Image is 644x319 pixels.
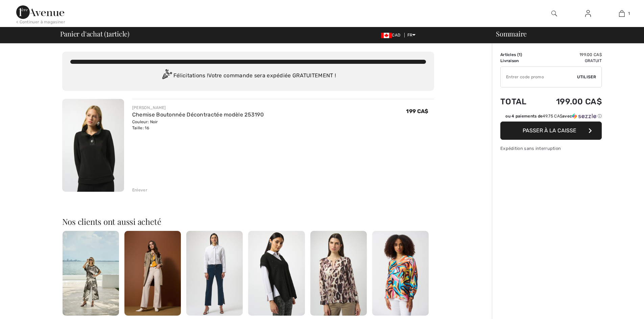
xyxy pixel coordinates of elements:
[519,52,521,57] span: 1
[551,9,557,18] img: recherche
[132,119,264,131] div: Couleur: Noir Taille: 16
[132,111,264,118] a: Chemise Boutonnée Décontractée modèle 253190
[605,9,638,18] a: 1
[132,187,147,193] div: Enlever
[62,217,434,225] h2: Nos clients ont aussi acheté
[186,231,243,316] img: Pantalon Droit Long modèle 254917
[628,10,630,17] span: 1
[501,67,577,87] input: Code promo
[537,90,602,113] td: 199.00 CA$
[62,99,124,192] img: Chemise Boutonnée Décontractée modèle 253190
[500,52,537,58] td: Articles ( )
[619,9,625,18] img: Mon panier
[577,74,596,80] span: Utiliser
[310,231,367,316] img: Haut à Imprimé Animal modèle 254166
[505,113,602,119] div: ou 4 paiements de avec
[523,127,576,134] span: Passer à la caisse
[70,69,426,83] div: Félicitations ! Votre commande sera expédiée GRATUITEMENT !
[500,122,602,140] button: Passer à la caisse
[16,5,64,19] img: 1ère Avenue
[488,30,640,37] div: Sommaire
[500,113,602,122] div: ou 4 paiements de49.75 CA$avecSezzle Cliquez pour en savoir plus sur Sezzle
[572,113,596,119] img: Sezzle
[381,33,403,37] span: CAD
[248,231,305,316] img: Pull Décontracté Col V modèle 253957
[406,108,428,114] span: 199 CA$
[585,9,591,18] img: Mes infos
[381,33,392,38] img: Canadian Dollar
[160,69,173,83] img: Congratulation2.svg
[372,231,429,316] img: Haut en satin à imprimé abstrait modèle 251122
[580,9,596,18] a: Se connecter
[60,30,130,37] span: Panier d'achat ( article)
[63,231,119,316] img: Pantalon ample fleuri décontracté modèle 256200
[537,58,602,64] td: Gratuit
[500,90,537,113] td: Total
[124,231,181,316] img: Jeans à Jambe Large modèle 253950
[407,33,416,37] span: FR
[106,29,109,37] span: 1
[537,52,602,58] td: 199.00 CA$
[500,145,602,152] div: Expédition sans interruption
[132,105,264,111] div: [PERSON_NAME]
[16,19,65,25] div: < Continuer à magasiner
[543,114,562,118] span: 49.75 CA$
[500,58,537,64] td: Livraison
